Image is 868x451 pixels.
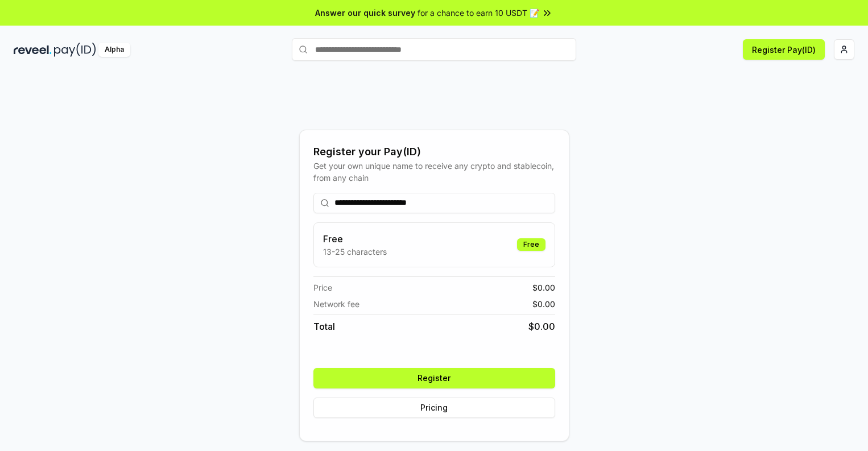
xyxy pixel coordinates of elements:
[98,43,130,57] div: Alpha
[315,7,415,19] span: Answer our quick survey
[323,246,387,258] p: 13-25 characters
[743,39,825,60] button: Register Pay(ID)
[313,144,555,160] div: Register your Pay(ID)
[14,43,52,57] img: reveel_dark
[313,298,359,310] span: Network fee
[54,43,96,57] img: pay_id
[532,298,555,310] span: $ 0.00
[313,398,555,418] button: Pricing
[313,160,555,184] div: Get your own unique name to receive any crypto and stablecoin, from any chain
[528,320,555,333] span: $ 0.00
[313,282,332,293] span: Price
[532,282,555,293] span: $ 0.00
[323,232,387,246] h3: Free
[418,7,539,19] span: for a chance to earn 10 USDT 📝
[313,368,555,388] button: Register
[313,320,335,333] span: Total
[517,238,545,251] div: Free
